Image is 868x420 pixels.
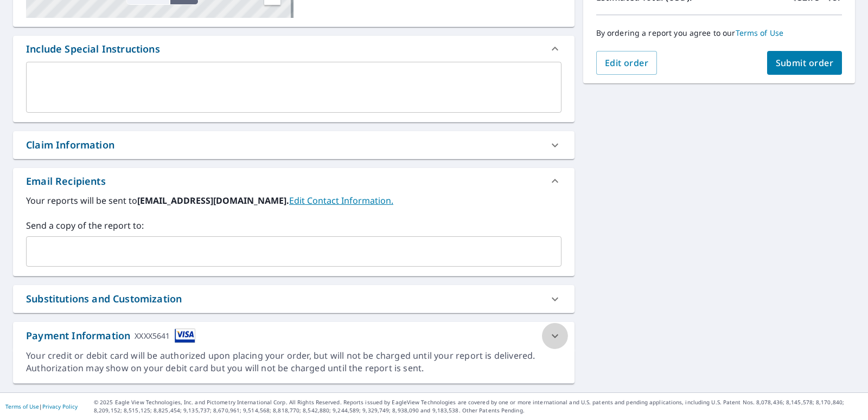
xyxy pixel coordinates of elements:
[26,292,182,306] div: Substitutions and Customization
[175,328,195,343] img: cardImage
[135,328,170,343] div: XXXX5641
[5,403,78,410] p: |
[596,51,658,75] button: Edit order
[26,350,561,374] div: Your credit or debit card will be authorized upon placing your order, but will not be charged unt...
[13,285,575,313] div: Substitutions and Customization
[13,168,575,194] div: Email Recipients
[26,42,160,56] div: Include Special Instructions
[42,403,78,410] a: Privacy Policy
[26,194,561,207] label: Your reports will be sent to
[137,195,289,206] b: [EMAIL_ADDRESS][DOMAIN_NAME].
[26,219,561,232] label: Send a copy of the report to:
[13,36,575,62] div: Include Special Instructions
[13,131,575,159] div: Claim Information
[94,398,863,415] p: © 2025 Eagle View Technologies, Inc. and Pictometry International Corp. All Rights Reserved. Repo...
[26,328,195,343] div: Payment Information
[13,322,575,350] div: Payment InformationXXXX5641cardImage
[776,57,834,69] span: Submit order
[26,174,106,189] div: Email Recipients
[289,195,393,206] a: EditContactInfo
[5,403,39,410] a: Terms of Use
[26,138,114,152] div: Claim Information
[736,28,784,38] a: Terms of Use
[767,51,843,75] button: Submit order
[605,57,649,69] span: Edit order
[596,28,842,38] p: By ordering a report you agree to our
